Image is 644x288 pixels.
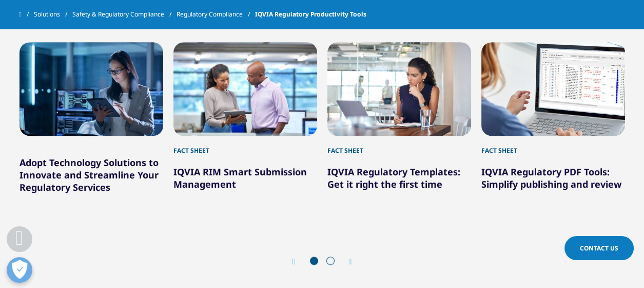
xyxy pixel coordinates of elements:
[292,257,306,266] div: Previous slide
[339,257,352,266] div: Next slide
[481,166,621,190] a: IQVIA Regulatory PDF Tools: Simplify publishing and review
[327,166,460,190] a: IQVIA Regulatory Templates: Get it right the first time
[327,42,471,210] div: 3 / 5
[19,156,159,193] a: Adopt Technology Solutions to Innovate and Streamline Your Regulatory Services
[173,136,317,155] div: Fact sheet
[34,5,72,24] a: Solutions
[580,244,618,253] span: Contact Us
[255,5,366,24] span: IQVIA Regulatory Productivity Tools
[564,236,634,260] a: Contact Us
[177,5,255,24] a: Regulatory Compliance
[72,5,177,24] a: Safety & Regulatory Compliance
[173,42,317,210] div: 2 / 5
[7,257,32,283] button: Open Preferences
[19,42,163,210] div: 1 / 5
[327,136,471,155] div: FACT SHEET
[481,42,625,210] div: 4 / 5
[173,166,307,190] a: IQVIA RIM Smart Submission Management
[481,136,625,155] div: FACT SHEET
